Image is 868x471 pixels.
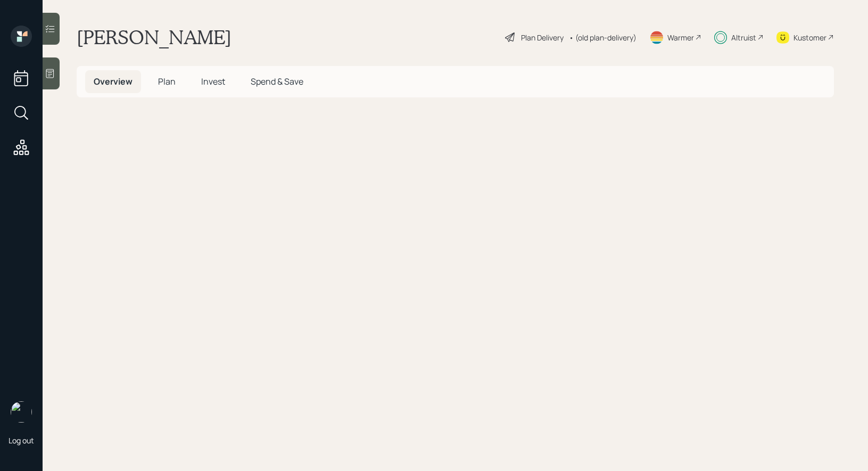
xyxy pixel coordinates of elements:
[569,32,636,43] div: • (old plan-delivery)
[731,32,756,43] div: Altruist
[77,26,232,49] h1: [PERSON_NAME]
[251,76,303,87] span: Spend & Save
[201,76,225,87] span: Invest
[667,32,694,43] div: Warmer
[9,435,34,445] div: Log out
[11,401,32,423] img: treva-nostdahl-headshot.png
[521,32,564,43] div: Plan Delivery
[158,76,176,87] span: Plan
[94,76,133,87] span: Overview
[793,32,826,43] div: Kustomer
